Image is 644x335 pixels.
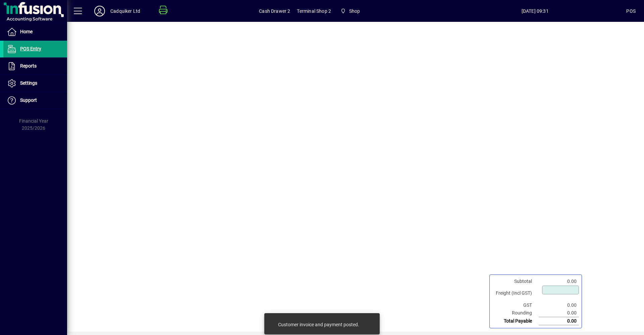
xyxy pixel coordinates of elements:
td: 0.00 [539,317,579,325]
td: Subtotal [492,278,539,285]
span: Home [20,29,33,34]
span: Terminal Shop 2 [297,6,331,16]
button: Profile [89,5,110,17]
a: Home [3,24,67,40]
span: Cash Drawer 2 [259,6,290,16]
span: POS Entry [20,46,41,51]
td: Rounding [492,309,539,317]
span: Shop [338,5,363,17]
td: 0.00 [539,309,579,317]
td: 0.00 [539,301,579,309]
span: [DATE] 09:31 [444,6,626,16]
td: GST [492,301,539,309]
div: POS [626,6,636,16]
span: Shop [349,6,360,16]
div: Customer invoice and payment posted. [278,321,359,328]
a: Support [3,92,67,109]
td: Total Payable [492,317,539,325]
a: Settings [3,75,67,92]
td: 0.00 [539,278,579,285]
span: Settings [20,80,37,86]
td: Freight (Incl GST) [492,285,539,301]
a: Reports [3,58,67,75]
span: Reports [20,63,37,69]
span: Support [20,97,37,103]
div: Cadquiker Ltd [110,6,140,16]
